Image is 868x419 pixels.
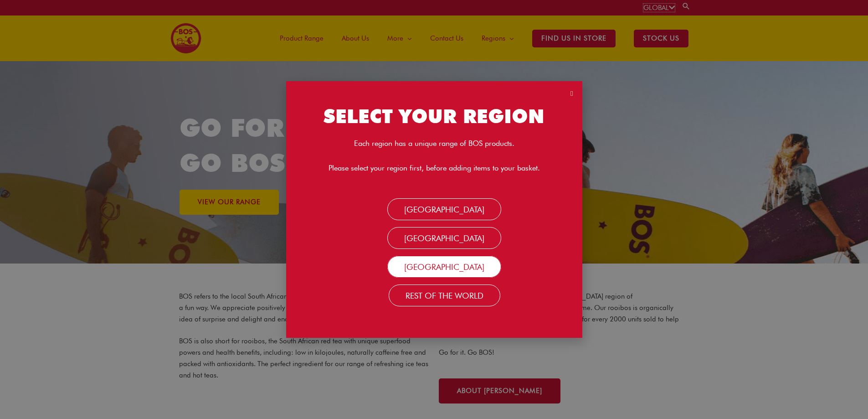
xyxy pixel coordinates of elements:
a: Rest Of the World [389,285,500,306]
a: [GEOGRAPHIC_DATA] [387,198,501,220]
a: Close [570,90,573,97]
a: [GEOGRAPHIC_DATA] [387,256,501,278]
a: [GEOGRAPHIC_DATA] [387,227,501,249]
nav: Menu [295,203,573,301]
p: Each region has a unique range of BOS products. [295,138,573,149]
p: Please select your region first, before adding items to your basket. [295,162,573,174]
h2: SELECT YOUR REGION [295,104,573,129]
